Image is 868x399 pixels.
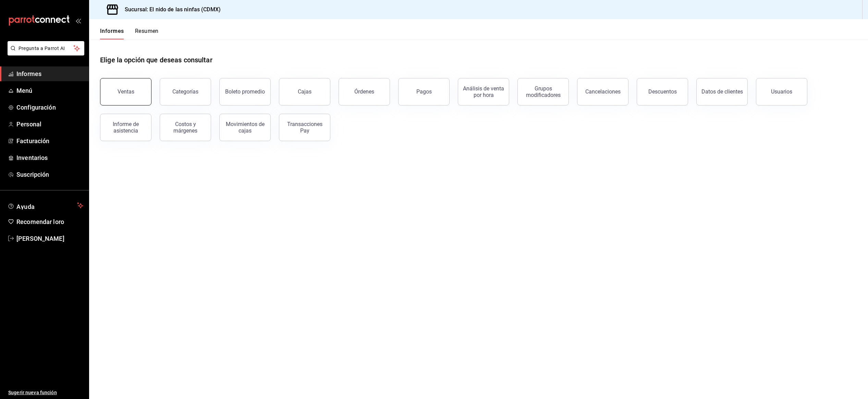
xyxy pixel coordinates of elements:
button: Cajas [279,78,330,105]
button: Órdenes [339,78,390,105]
button: Análisis de venta por hora [458,78,509,105]
font: Inventarios [16,154,48,161]
font: Cancelaciones [585,88,621,95]
font: Órdenes [354,88,374,95]
button: Movimientos de cajas [219,114,271,141]
button: Pregunta a Parrot AI [8,41,84,55]
font: Datos de clientes [701,88,743,95]
font: Categorías [172,88,198,95]
button: Cancelaciones [577,78,628,105]
font: Recomendar loro [16,218,64,225]
font: Pregunta a Parrot AI [19,46,65,51]
font: Suscripción [16,171,49,178]
font: Elige la opción que deseas consultar [100,56,212,64]
button: Costos y márgenes [160,114,211,141]
font: Movimientos de cajas [226,121,265,134]
button: Categorías [160,78,211,105]
font: Ventas [118,88,134,95]
font: Menú [16,87,33,94]
font: Ayuda [16,203,35,210]
button: abrir_cajón_menú [75,18,81,23]
button: Boleto promedio [219,78,271,105]
font: Informes [100,28,124,34]
font: [PERSON_NAME] [16,235,64,242]
font: Cajas [298,88,311,95]
button: Ventas [100,78,151,105]
font: Resumen [135,28,159,34]
font: Configuración [16,104,56,111]
font: Informes [16,70,41,77]
button: Pagos [398,78,450,105]
font: Usuarios [771,88,792,95]
a: Pregunta a Parrot AI [5,50,84,57]
font: Grupos modificadores [526,85,561,98]
font: Descuentos [648,88,677,95]
button: Usuarios [756,78,807,105]
font: Costos y márgenes [173,121,197,134]
font: Informe de asistencia [113,121,139,134]
div: pestañas de navegación [100,27,159,39]
font: Boleto promedio [225,88,265,95]
font: Personal [16,121,41,128]
button: Informe de asistencia [100,114,151,141]
font: Análisis de venta por hora [463,85,504,98]
font: Pagos [416,88,432,95]
font: Sucursal: El nido de las ninfas (CDMX) [125,6,221,13]
button: Transacciones Pay [279,114,330,141]
button: Grupos modificadores [517,78,569,105]
button: Descuentos [637,78,688,105]
button: Datos de clientes [696,78,748,105]
font: Transacciones Pay [287,121,322,134]
font: Sugerir nueva función [8,390,57,395]
font: Facturación [16,137,49,145]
